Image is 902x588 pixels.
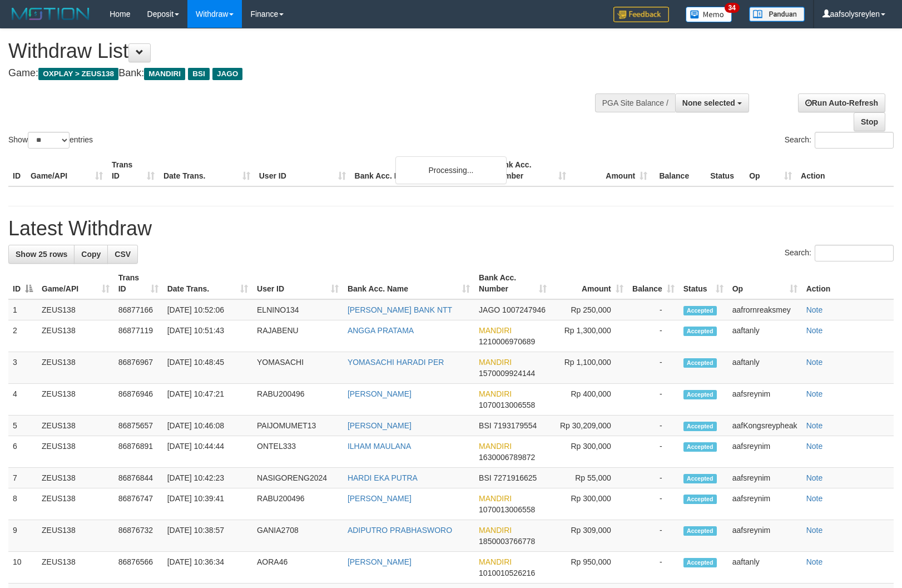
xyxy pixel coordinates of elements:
[806,557,823,566] a: Note
[8,268,37,299] th: ID: activate to sort column descending
[252,416,343,436] td: PAIJOMUMET13
[551,488,628,520] td: Rp 300,000
[551,320,628,352] td: Rp 1,300,000
[683,390,717,399] span: Accepted
[613,7,669,22] img: Feedback.jpg
[37,299,114,320] td: ZEUS138
[114,268,163,299] th: Trans ID: activate to sort column ascending
[683,442,717,452] span: Accepted
[350,155,490,186] th: Bank Acc. Name
[37,488,114,520] td: ZEUS138
[114,488,163,520] td: 86876747
[252,299,343,320] td: ELNINO134
[348,389,412,398] a: [PERSON_NAME]
[38,68,118,80] span: OXPLAY > ZEUS138
[728,320,802,352] td: aaftanly
[502,305,546,314] span: Copy 1007247946 to clipboard
[395,156,507,184] div: Processing...
[37,436,114,468] td: ZEUS138
[551,416,628,436] td: Rp 30,209,000
[595,93,675,112] div: PGA Site Balance /
[163,488,252,520] td: [DATE] 10:39:41
[728,352,802,384] td: aaftanly
[163,416,252,436] td: [DATE] 10:46:08
[628,299,679,320] td: -
[348,526,452,535] a: ADIPUTRO PRABHASWORO
[728,299,802,320] td: aafrornreaksmey
[806,494,823,503] a: Note
[212,68,242,80] span: JAGO
[628,488,679,520] td: -
[551,268,628,299] th: Amount: activate to sort column ascending
[551,436,628,468] td: Rp 300,000
[628,436,679,468] td: -
[479,326,512,335] span: MANDIRI
[114,384,163,416] td: 86876946
[114,416,163,436] td: 86875657
[37,384,114,416] td: ZEUS138
[628,268,679,299] th: Balance: activate to sort column ascending
[163,468,252,488] td: [DATE] 10:42:23
[551,468,628,488] td: Rp 55,000
[348,305,452,314] a: [PERSON_NAME] BANK NTT
[252,268,343,299] th: User ID: activate to sort column ascending
[682,98,735,107] span: None selected
[479,305,500,314] span: JAGO
[683,526,717,536] span: Accepted
[728,436,802,468] td: aafsreynim
[798,93,885,112] a: Run Auto-Refresh
[683,495,717,504] span: Accepted
[806,389,823,398] a: Note
[252,352,343,384] td: YOMASACHI
[479,337,535,346] span: Copy 1210006970689 to clipboard
[8,468,37,488] td: 7
[474,268,551,299] th: Bank Acc. Number: activate to sort column ascending
[728,268,802,299] th: Op: activate to sort column ascending
[802,268,894,299] th: Action
[806,442,823,451] a: Note
[815,245,894,261] input: Search:
[348,358,444,367] a: YOMASACHI HARADI PER
[163,520,252,552] td: [DATE] 10:38:57
[628,320,679,352] td: -
[348,473,418,482] a: HARDI EKA PUTRA
[785,245,894,261] label: Search:
[252,384,343,416] td: RABU200496
[551,552,628,584] td: Rp 950,000
[8,320,37,352] td: 2
[114,352,163,384] td: 86876967
[806,526,823,535] a: Note
[348,494,412,503] a: [PERSON_NAME]
[188,68,210,80] span: BSI
[683,306,717,315] span: Accepted
[571,155,652,186] th: Amount
[551,384,628,416] td: Rp 400,000
[163,384,252,416] td: [DATE] 10:47:21
[26,155,107,186] th: Game/API
[628,416,679,436] td: -
[8,520,37,552] td: 9
[8,132,93,149] label: Show entries
[163,299,252,320] td: [DATE] 10:52:06
[252,320,343,352] td: RAJABENU
[8,384,37,416] td: 4
[37,416,114,436] td: ZEUS138
[37,268,114,299] th: Game/API: activate to sort column ascending
[479,569,535,577] span: Copy 1010010526216 to clipboard
[479,473,492,482] span: BSI
[728,488,802,520] td: aafsreynim
[479,389,512,398] span: MANDIRI
[479,369,535,378] span: Copy 1570009924144 to clipboard
[16,250,67,259] span: Show 25 rows
[107,245,138,264] a: CSV
[675,93,749,112] button: None selected
[652,155,706,186] th: Balance
[28,132,70,149] select: Showentries
[252,436,343,468] td: ONTEL333
[252,488,343,520] td: RABU200496
[686,7,732,22] img: Button%20Memo.svg
[854,112,885,131] a: Stop
[8,436,37,468] td: 6
[348,557,412,566] a: [PERSON_NAME]
[348,442,411,451] a: ILHAM MAULANA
